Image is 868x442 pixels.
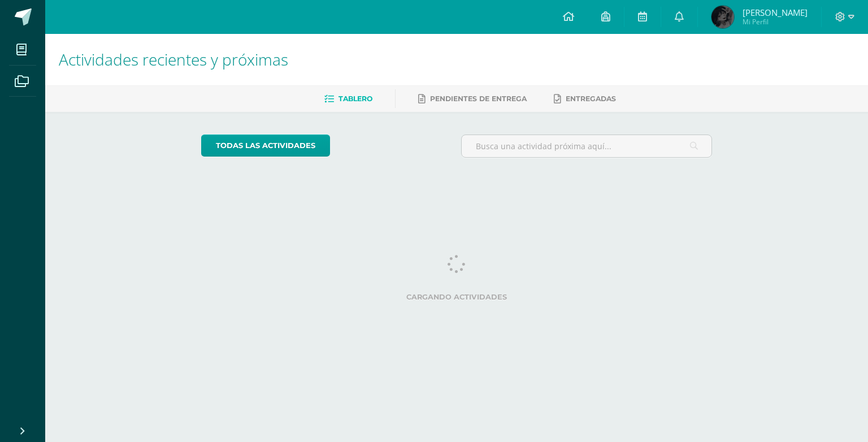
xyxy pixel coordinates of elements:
span: Mi Perfil [743,17,808,27]
span: Pendientes de entrega [430,94,527,103]
a: todas las Actividades [201,135,330,157]
input: Busca una actividad próxima aquí... [462,135,712,157]
label: Cargando actividades [201,293,713,301]
img: b02d11c1ebd4f991373ec5e5e5f19be1.png [711,6,734,28]
span: Actividades recientes y próximas [59,49,288,70]
a: Tablero [324,90,372,108]
span: [PERSON_NAME] [743,7,808,18]
a: Pendientes de entrega [418,90,527,108]
span: Tablero [338,94,372,103]
a: Entregadas [554,90,616,108]
span: Entregadas [566,94,616,103]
